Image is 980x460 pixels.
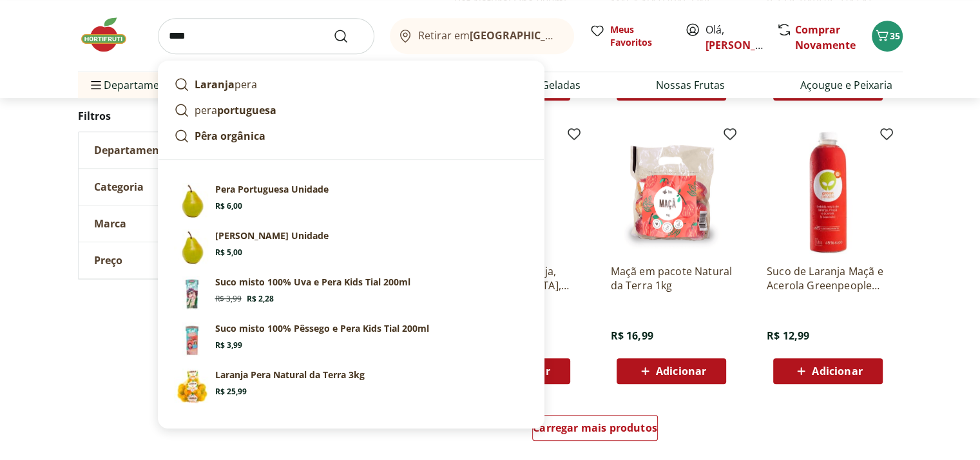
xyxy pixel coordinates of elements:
span: R$ 25,99 [215,387,247,397]
span: Preço [94,254,122,267]
p: [PERSON_NAME] Unidade [215,229,329,242]
strong: portuguesa [217,103,276,117]
img: Hortifruti [78,15,142,54]
button: Menu [88,70,104,101]
img: Pera Williams Unidade [174,229,210,265]
a: Pêra orgânica [169,123,533,149]
span: R$ 16,99 [610,329,653,343]
span: Categoria [94,180,144,193]
p: Laranja Pera Natural da Terra 3kg [215,369,365,381]
span: R$ 3,99 [215,340,242,350]
strong: Laranja [195,77,235,91]
a: peraportuguesa [169,97,533,123]
button: Submit Search [333,28,364,44]
button: Categoria [79,169,272,205]
span: Meus Favoritos [610,23,669,49]
p: Pera Portuguesa Unidade [215,183,329,196]
button: Preço [79,242,272,278]
p: pera [195,77,257,92]
a: Suco misto 100% Uva e Pera Kids Tial 200mlR$ 3,99R$ 2,28 [169,271,533,317]
button: Retirar em[GEOGRAPHIC_DATA]/[GEOGRAPHIC_DATA] [390,18,574,54]
a: [PERSON_NAME] [706,38,789,52]
span: 35 [890,30,900,42]
strong: Pêra orgânica [195,129,265,143]
img: Laranja Pera Natural da Terra 3kg [174,369,210,405]
button: Adicionar [617,358,726,384]
a: Nossas Frutas [656,77,725,93]
p: Suco misto 100% Pêssego e Pera Kids Tial 200ml [215,322,429,335]
span: Departamento [94,144,170,157]
span: Carregar mais produtos [533,423,657,433]
img: Maçã em pacote Natural da Terra 1kg [610,131,733,254]
a: PrincipalPera Portuguesa UnidadeR$ 6,00 [169,178,533,224]
p: Suco misto 100% Uva e Pera Kids Tial 200ml [215,276,410,289]
span: Adicionar [656,366,706,376]
b: [GEOGRAPHIC_DATA]/[GEOGRAPHIC_DATA] [470,28,687,43]
span: R$ 6,00 [215,201,242,211]
span: R$ 2,28 [247,294,274,304]
a: Laranja Pera Natural da Terra 3kgLaranja Pera Natural da Terra 3kgR$ 25,99 [169,363,533,410]
img: Suco de Laranja Maçã e Acerola Greenpeople 500ml [767,131,889,254]
span: R$ 12,99 [767,329,809,343]
span: Marca [94,217,126,230]
span: R$ 5,00 [215,247,242,258]
a: Comprar Novamente [795,23,856,52]
a: Maçã em pacote Natural da Terra 1kg [610,264,733,292]
a: Pera Williams Unidade[PERSON_NAME] UnidadeR$ 5,00 [169,224,533,271]
span: Departamentos [88,70,181,101]
a: Suco de Laranja Maçã e Acerola Greenpeople 500ml [767,264,889,292]
img: Principal [174,183,210,219]
button: Carrinho [872,21,903,52]
a: Suco misto 100% Pêssego e Pera Kids Tial 200mlR$ 3,99 [169,317,533,363]
a: Carregar mais produtos [532,415,658,446]
p: pera [195,102,276,118]
span: R$ 3,99 [215,294,242,304]
input: search [158,18,374,54]
a: Meus Favoritos [590,23,669,49]
span: Olá, [706,22,763,53]
a: Laranjapera [169,72,533,97]
a: Açougue e Peixaria [800,77,892,93]
h2: Filtros [78,103,273,129]
span: Retirar em [418,30,561,41]
button: Departamento [79,132,272,168]
span: Adicionar [812,366,862,376]
button: Marca [79,206,272,242]
button: Adicionar [773,358,883,384]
